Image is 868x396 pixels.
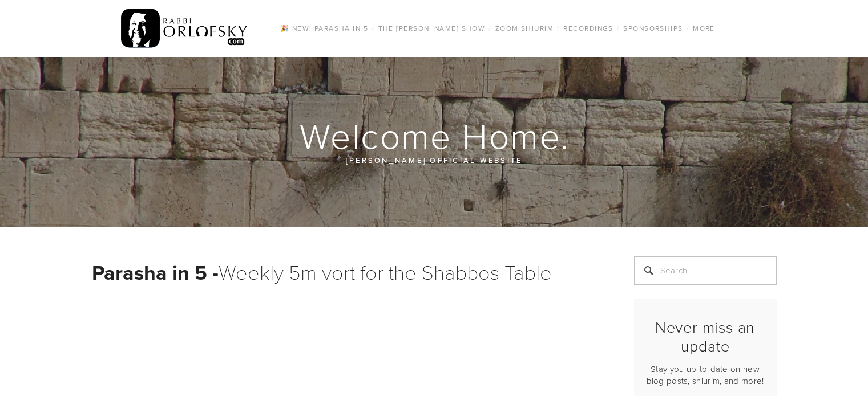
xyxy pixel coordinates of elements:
h1: Weekly 5m vort for the Shabbos Table [92,256,605,288]
p: Stay you up-to-date on new blog posts, shiurim, and more! [644,363,767,387]
h1: Welcome Home. [92,117,778,154]
h2: Never miss an update [644,318,767,355]
p: [PERSON_NAME] official website [160,154,708,166]
span: / [617,23,620,33]
span: / [687,23,689,33]
img: RabbiOrlofsky.com [121,6,248,51]
a: Zoom Shiurim [492,21,557,36]
span: / [557,23,560,33]
span: / [372,23,374,33]
a: Recordings [560,21,616,36]
strong: Parasha in 5 - [92,258,219,287]
a: Sponsorships [620,21,686,36]
span: / [488,23,491,33]
input: Search [634,256,777,285]
a: 🎉 NEW! Parasha in 5 [277,21,372,36]
a: The [PERSON_NAME] Show [375,21,489,36]
a: More [689,21,718,36]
